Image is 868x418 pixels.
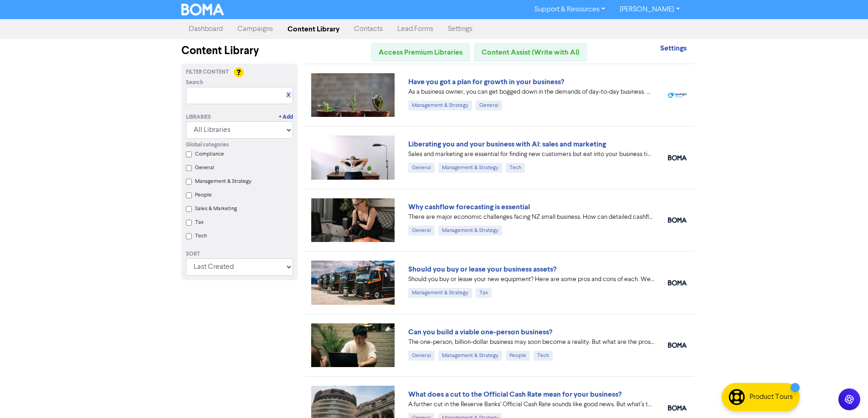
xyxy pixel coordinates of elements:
[280,20,347,38] a: Content Library
[181,20,230,38] a: Dashboard
[438,163,502,173] div: Management & Strategy
[438,351,502,361] div: Management & Strategy
[279,113,293,121] a: + Add
[390,20,441,38] a: Lead Forms
[195,191,212,199] label: People
[668,280,687,286] img: boma_accounting
[195,218,204,227] label: Tax
[408,212,654,222] div: There are major economic challenges facing NZ small business. How can detailed cashflow forecasti...
[195,205,237,213] label: Sales & Marketing
[408,288,472,298] div: Management & Strategy
[660,45,687,52] a: Settings
[476,101,502,111] div: General
[408,327,552,337] a: Can you build a viable one-person business?
[660,44,687,53] strong: Settings
[668,405,687,411] img: boma
[408,400,654,409] div: A further cut in the Reserve Banks’ Official Cash Rate sounds like good news. But what’s the real...
[506,351,530,361] div: People
[534,351,553,361] div: Tech
[408,202,530,212] a: Why cashflow forecasting is essential
[408,265,556,274] a: Should you buy or lease your business assets?
[186,79,203,87] span: Search
[408,337,654,347] div: The one-person, billion-dollar business may soon become a reality. But what are the pros and cons...
[181,4,224,15] img: BOMA Logo
[408,87,654,97] div: As a business owner, you can get bogged down in the demands of day-to-day business. We can help b...
[408,101,472,111] div: Management & Strategy
[186,250,293,258] div: Sort
[408,163,435,173] div: General
[668,342,687,348] img: boma
[408,150,654,159] div: Sales and marketing are essential for finding new customers but eat into your business time. We e...
[408,351,435,361] div: General
[186,141,293,149] div: Global categories
[408,390,621,399] a: What does a cut to the Official Cash Rate mean for your business?
[474,43,587,62] a: Content Assist (Write with AI)
[408,226,435,236] div: General
[527,2,612,17] a: Support & Resources
[668,155,687,161] img: boma
[186,68,293,76] div: Filter Content
[668,92,687,98] img: spotlight
[195,177,252,186] label: Management & Strategy
[822,374,868,418] iframe: Chat Widget
[476,288,492,298] div: Tax
[438,226,502,236] div: Management & Strategy
[195,232,207,240] label: Tech
[371,43,470,62] a: Access Premium Libraries
[347,20,390,38] a: Contacts
[287,92,290,99] a: X
[195,150,224,158] label: Compliance
[181,43,298,59] div: Content Library
[186,113,211,121] div: Libraries
[408,275,654,284] div: Should you buy or lease your new equipment? Here are some pros and cons of each. We also can revi...
[441,20,480,38] a: Settings
[230,20,280,38] a: Campaigns
[668,217,687,223] img: boma
[612,2,687,17] a: [PERSON_NAME]
[408,77,564,86] a: Have you got a plan for growth in your business?
[408,140,606,149] a: Liberating you and your business with AI: sales and marketing
[506,163,525,173] div: Tech
[195,164,214,172] label: General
